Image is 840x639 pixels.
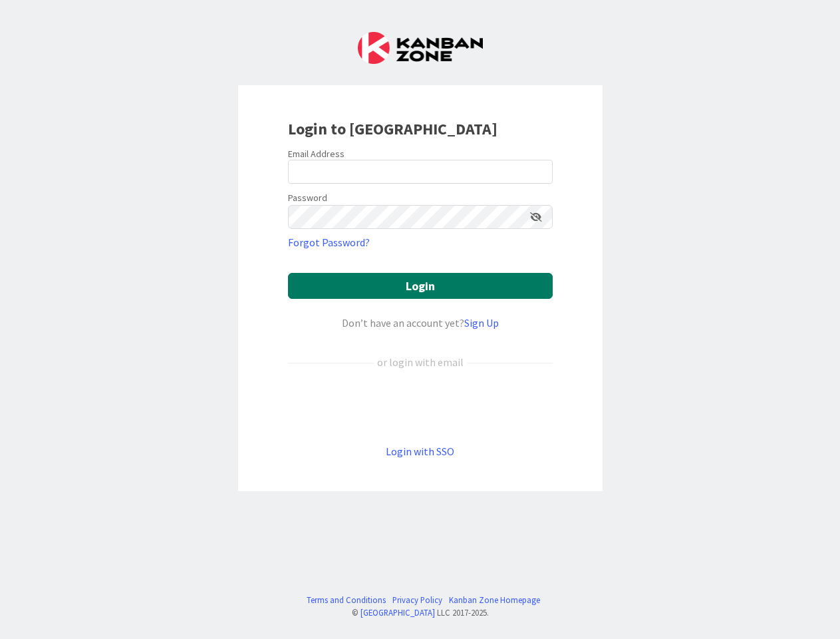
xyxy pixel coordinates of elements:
[307,594,386,606] a: Terms and Conditions
[288,191,327,205] label: Password
[360,607,435,618] a: [GEOGRAPHIC_DATA]
[281,392,559,421] iframe: Sign in with Google Button
[288,148,345,160] label: Email Address
[300,606,540,619] div: © LLC 2017- 2025 .
[392,594,442,606] a: Privacy Policy
[288,118,497,139] b: Login to [GEOGRAPHIC_DATA]
[464,316,499,329] a: Sign Up
[386,445,454,458] a: Login with SSO
[374,354,467,370] div: or login with email
[449,594,540,606] a: Kanban Zone Homepage
[288,273,553,299] button: Login
[288,315,553,331] div: Don’t have an account yet?
[358,32,483,64] img: Kanban Zone
[288,234,370,250] a: Forgot Password?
